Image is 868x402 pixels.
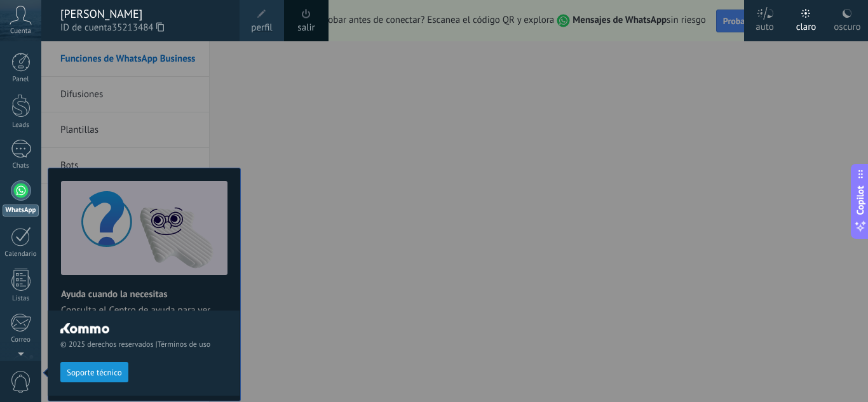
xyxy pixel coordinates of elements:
[3,162,39,170] div: Chats
[3,204,39,217] div: WhatsApp
[3,295,39,303] div: Listas
[60,7,227,21] div: [PERSON_NAME]
[297,21,315,35] a: salir
[854,185,867,215] span: Copilot
[834,8,860,41] div: oscuro
[60,340,227,349] span: © 2025 derechos reservados |
[158,340,210,349] a: Términos de uso
[10,27,31,36] span: Cuenta
[3,76,39,84] div: Panel
[796,8,817,41] div: claro
[112,21,164,35] span: 35213484
[3,250,39,258] div: Calendario
[251,21,272,35] span: perfil
[60,21,227,35] span: ID de cuenta
[756,8,774,41] div: auto
[60,362,128,382] button: Soporte técnico
[60,367,128,377] a: Soporte técnico
[67,368,122,377] span: Soporte técnico
[3,336,39,344] div: Correo
[3,121,39,130] div: Leads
